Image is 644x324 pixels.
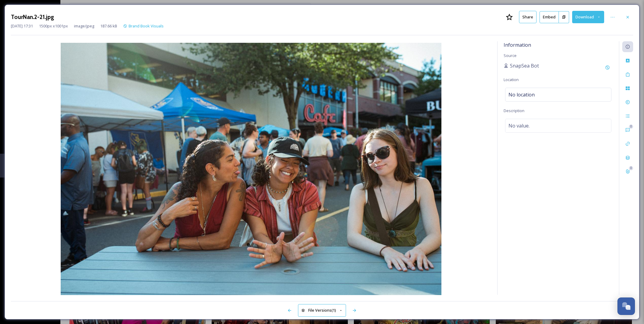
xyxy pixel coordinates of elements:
span: 187.66 kB [100,23,117,29]
img: 1n2lq6wR4W0GOFEeUdeNkz-mxG_olZWqq.jpg [11,43,491,296]
span: 1500 px x 1001 px [39,23,68,29]
button: Embed [540,11,559,23]
button: Open Chat [617,297,635,315]
span: [DATE] 17:31 [11,23,33,29]
span: image/jpeg [74,23,94,29]
h3: TourNan.2-21.jpg [11,13,54,21]
div: 0 [629,124,633,129]
span: No value. [508,122,530,129]
div: 0 [629,166,633,170]
span: Brand Book Visuals [129,23,164,29]
span: No location [508,91,535,98]
span: Description [504,108,524,113]
button: Download [572,11,604,23]
span: Information [504,42,531,48]
span: Location [504,77,519,82]
button: Share [519,11,537,23]
span: Source [504,53,517,58]
span: SnapSea Bot [510,62,539,69]
button: File Versions(1) [298,304,346,316]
